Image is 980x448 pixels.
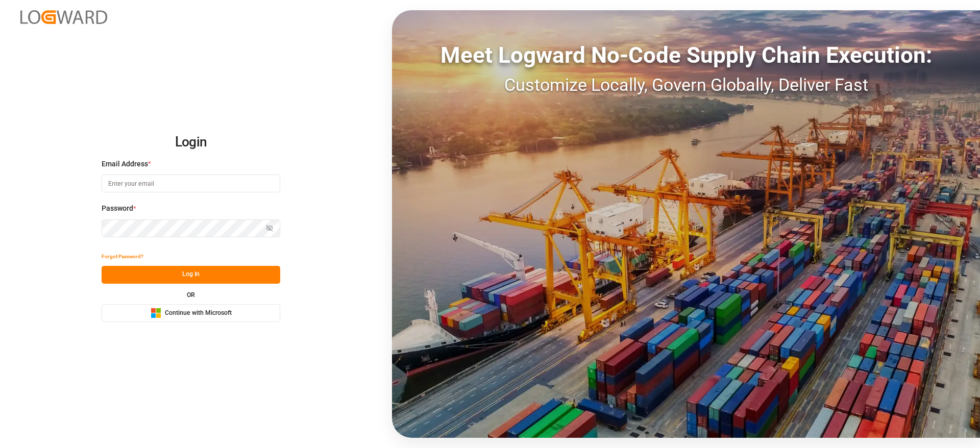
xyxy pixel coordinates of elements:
[392,38,980,72] div: Meet Logward No-Code Supply Chain Execution:
[20,10,107,24] img: Logward_new_orange.png
[392,72,980,98] div: Customize Locally, Govern Globally, Deliver Fast
[102,159,148,169] span: Email Address
[102,266,280,284] button: Log In
[102,304,280,322] button: Continue with Microsoft
[165,309,232,318] span: Continue with Microsoft
[102,203,133,214] span: Password
[102,126,280,159] h2: Login
[102,248,143,266] button: Forgot Password?
[187,292,195,298] small: OR
[102,175,280,192] input: Enter your email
